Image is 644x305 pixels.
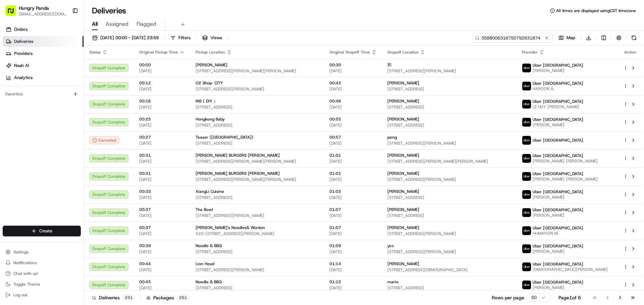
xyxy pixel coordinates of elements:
[196,50,225,55] span: Pickup Location
[329,171,377,176] span: 01:01
[139,117,185,122] span: 00:25
[57,150,62,156] div: 💻
[533,158,598,164] span: [PERSON_NAME] [PERSON_NAME]
[196,153,280,158] span: [PERSON_NAME] BURGERS [PERSON_NAME]
[122,295,135,301] div: 251
[329,195,377,200] span: [DATE]
[196,104,319,110] span: [STREET_ADDRESS]
[533,99,583,104] span: Uber [GEOGRAPHIC_DATA]
[533,104,583,109] span: LE HUY [PERSON_NAME]
[387,249,511,254] span: [STREET_ADDRESS][PERSON_NAME]
[533,138,583,143] span: Uber [GEOGRAPHIC_DATA]
[329,98,377,104] span: 00:46
[196,171,280,176] span: [PERSON_NAME] BURGERS [PERSON_NAME]
[139,267,185,273] span: [DATE]
[22,122,24,127] span: •
[177,295,190,301] div: 251
[387,159,511,164] span: [STREET_ADDRESS][PERSON_NAME][PERSON_NAME]
[387,117,419,122] span: [PERSON_NAME]
[47,166,81,171] a: Powered byPylon
[329,159,377,164] span: [DATE]
[13,282,40,287] span: Toggle Theme
[139,285,185,291] span: [DATE]
[139,50,178,55] span: Original Pickup Time
[533,231,583,236] span: HUMAYION M.
[387,213,511,218] span: [STREET_ADDRESS]
[387,225,419,230] span: [PERSON_NAME]
[629,33,639,43] button: Refresh
[139,104,185,110] span: [DATE]
[533,207,583,213] span: Uber [GEOGRAPHIC_DATA]
[139,80,185,86] span: 00:12
[139,225,185,230] span: 00:37
[3,247,81,257] button: Settings
[7,97,17,108] img: Bea Lacdao
[3,48,84,59] a: Providers
[329,123,377,128] span: [DATE]
[59,104,75,109] span: 8月19日
[67,166,81,171] span: Pylon
[533,225,583,231] span: Uber [GEOGRAPHIC_DATA]
[137,20,156,28] span: Flagged
[92,20,98,28] span: All
[139,231,185,236] span: [DATE]
[329,153,377,158] span: 01:01
[139,261,185,266] span: 00:44
[533,171,583,176] span: Uber [GEOGRAPHIC_DATA]
[196,177,319,182] span: [STREET_ADDRESS][PERSON_NAME][PERSON_NAME]
[14,75,33,81] span: Analytics
[492,294,524,301] p: Rows per page
[329,231,377,236] span: [DATE]
[196,68,319,74] span: [STREET_ADDRESS][PERSON_NAME][PERSON_NAME]
[567,35,575,41] span: Map
[21,104,54,109] span: [PERSON_NAME]
[19,11,67,17] button: [EMAIL_ADDRESS][DOMAIN_NAME]
[196,98,218,104] span: INS ( DIY ）
[329,285,377,291] span: [DATE]
[14,64,26,76] img: 1753817452368-0c19585d-7be3-40d9-9a41-2dc781b3d1eb
[139,98,185,104] span: 00:16
[329,80,377,86] span: 00:42
[533,243,583,249] span: Uber [GEOGRAPHIC_DATA]
[106,20,128,28] span: Assigned
[139,207,185,212] span: 00:37
[329,141,377,146] span: [DATE]
[196,249,319,254] span: [STREET_ADDRESS]
[522,154,531,163] img: uber-new-logo.jpeg
[3,24,84,35] a: Orders
[329,117,377,122] span: 00:55
[139,213,185,218] span: [DATE]
[522,262,531,271] img: uber-new-logo.jpeg
[7,87,45,92] div: Past conversations
[139,249,185,254] span: [DATE]
[196,195,319,200] span: [STREET_ADDRESS]
[13,150,51,156] span: Knowledge Base
[387,285,511,291] span: [STREET_ADDRESS]
[196,285,319,291] span: [STREET_ADDRESS]
[3,269,81,278] button: Chat with us!
[329,207,377,212] span: 01:07
[139,279,185,285] span: 00:45
[114,66,122,74] button: Start new chat
[558,294,581,301] div: Page 1 of 6
[14,39,33,45] span: Deliveries
[387,267,511,273] span: [STREET_ADDRESS][DEMOGRAPHIC_DATA]
[92,294,135,301] div: Deliveries
[387,135,397,140] span: peng
[196,213,319,218] span: [STREET_ADDRESS][PERSON_NAME]
[556,8,636,13] span: All times are displayed using CST timezone
[210,35,222,41] span: Views
[139,195,185,200] span: [DATE]
[3,72,84,83] a: Analytics
[522,82,531,90] img: uber-new-logo.jpeg
[196,62,227,68] span: [PERSON_NAME]
[329,177,377,182] span: [DATE]
[387,104,511,110] span: [STREET_ADDRESS]
[387,261,419,266] span: [PERSON_NAME]
[196,141,319,146] span: [STREET_ADDRESS]
[139,68,185,74] span: [DATE]
[3,89,81,99] div: Favorites
[623,50,637,55] div: Action
[54,147,110,159] a: 💻API Documentation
